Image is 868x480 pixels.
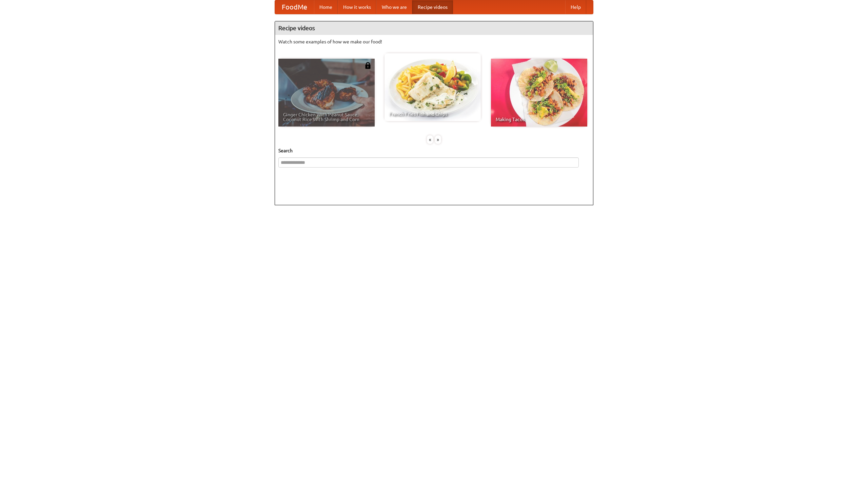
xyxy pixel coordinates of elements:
h5: Search [278,147,590,154]
a: Who we are [376,0,412,14]
div: » [435,135,441,144]
a: Help [565,0,586,14]
a: How it works [338,0,376,14]
span: French Fries Fish and Chips [389,112,476,116]
a: Recipe videos [412,0,453,14]
span: Making Tacos [496,117,583,122]
a: Making Tacos [491,59,587,127]
p: Watch some examples of how we make our food! [278,38,590,45]
a: Home [314,0,338,14]
div: « [427,135,433,144]
a: FoodMe [275,0,314,14]
a: French Fries Fish and Chips [384,53,481,121]
h4: Recipe videos [275,21,593,35]
img: 483408.png [364,62,371,69]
